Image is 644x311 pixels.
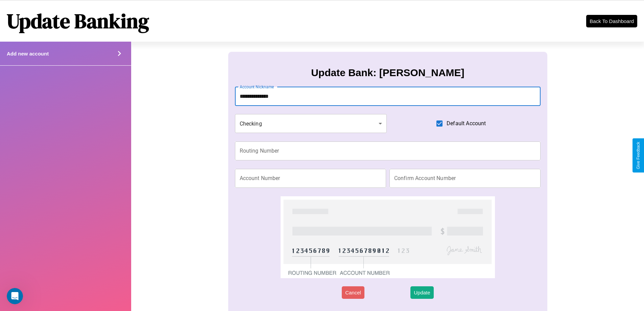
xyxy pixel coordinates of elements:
button: Cancel [342,286,364,299]
h1: Update Banking [7,7,149,35]
iframe: Intercom live chat [7,288,23,304]
button: Back To Dashboard [586,15,637,27]
h4: Add new account [7,51,49,57]
span: Default Account [447,119,486,128]
div: Give Feedback [636,142,641,169]
img: check [281,196,495,278]
h3: Update Bank: [PERSON_NAME] [311,67,464,79]
button: Update [410,286,433,299]
label: Account Nickname [240,84,274,90]
div: Checking [235,114,387,133]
